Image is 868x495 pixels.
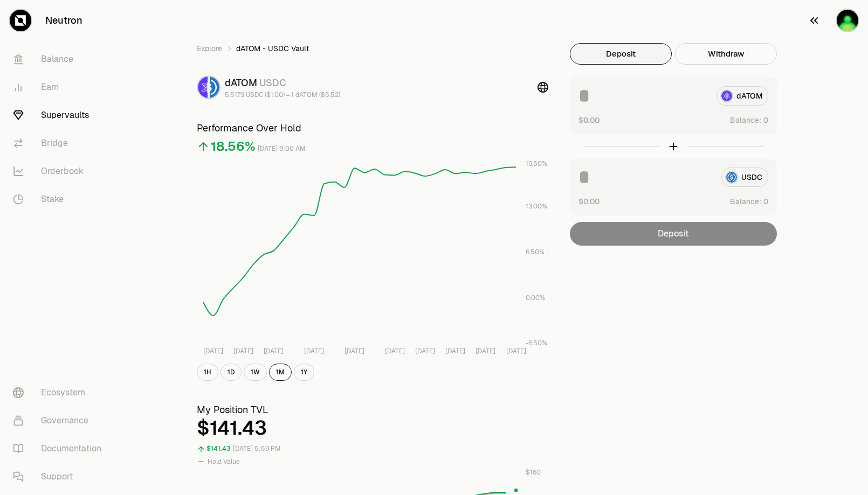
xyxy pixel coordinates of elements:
div: dATOM [225,75,340,90]
button: 1D [221,364,242,381]
a: Support [4,463,116,491]
div: [DATE] 5:59 PM [233,443,281,455]
tspan: [DATE] [385,347,405,355]
span: Balance: [730,115,761,126]
nav: breadcrumb [197,43,548,54]
span: Balance: [730,196,761,207]
tspan: [DATE] [345,347,364,355]
span: USDC [259,76,286,89]
img: USDC Logo [210,76,219,98]
a: Documentation [4,435,116,463]
tspan: 6.50% [526,248,545,256]
span: dATOM - USDC Vault [236,43,309,54]
a: Earn [4,73,116,101]
tspan: 19.50% [526,159,547,168]
tspan: 13.00% [526,202,547,211]
tspan: [DATE] [233,347,253,355]
img: Equinox [837,10,858,31]
a: Orderbook [4,157,116,185]
a: Bridge [4,129,116,157]
div: $141.43 [197,417,548,439]
tspan: -6.50% [526,339,547,347]
img: dATOM Logo [198,76,208,98]
button: Withdraw [675,43,777,65]
tspan: [DATE] [304,347,324,355]
a: Stake [4,185,116,213]
button: $0.00 [578,114,600,126]
button: 1W [244,364,267,381]
h3: Performance Over Hold [197,121,548,136]
button: $0.00 [578,196,600,207]
tspan: [DATE] [203,347,223,355]
tspan: [DATE] [415,347,435,355]
button: 1H [197,364,218,381]
tspan: [DATE] [445,347,465,355]
span: Hold Value [208,457,240,466]
button: 1Y [294,364,314,381]
tspan: $160 [526,468,541,477]
tspan: [DATE] [264,347,284,355]
div: [DATE] 9:00 AM [258,143,306,155]
div: 5.5179 USDC ($1.00) = 1 dATOM ($5.52) [225,90,340,99]
a: Explore [197,43,222,54]
a: Balance [4,45,116,73]
tspan: [DATE] [506,347,526,355]
div: $141.43 [206,443,231,455]
button: 1M [269,364,292,381]
div: 18.56% [211,138,256,155]
button: Deposit [570,43,672,65]
tspan: 0.00% [526,294,545,302]
a: Governance [4,407,116,435]
h3: My Position TVL [197,402,548,417]
a: Ecosystem [4,379,116,407]
tspan: [DATE] [476,347,495,355]
a: Supervaults [4,101,116,129]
